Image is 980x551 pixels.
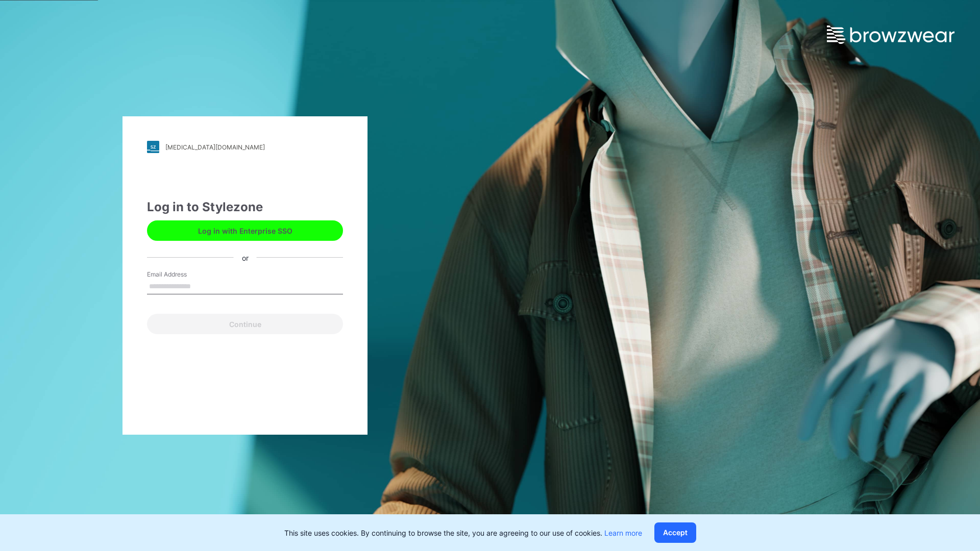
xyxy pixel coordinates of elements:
[147,141,343,153] a: [MEDICAL_DATA][DOMAIN_NAME]
[284,528,642,538] p: This site uses cookies. By continuing to browse the site, you are agreeing to our use of cookies.
[147,141,159,153] img: stylezone-logo.562084cfcfab977791bfbf7441f1a819.svg
[604,529,642,537] a: Learn more
[147,220,343,241] button: Log in with Enterprise SSO
[147,198,343,216] div: Log in to Stylezone
[827,26,954,44] img: browzwear-logo.e42bd6dac1945053ebaf764b6aa21510.svg
[654,522,696,543] button: Accept
[165,143,265,151] div: [MEDICAL_DATA][DOMAIN_NAME]
[147,270,218,279] label: Email Address
[234,252,257,263] div: or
